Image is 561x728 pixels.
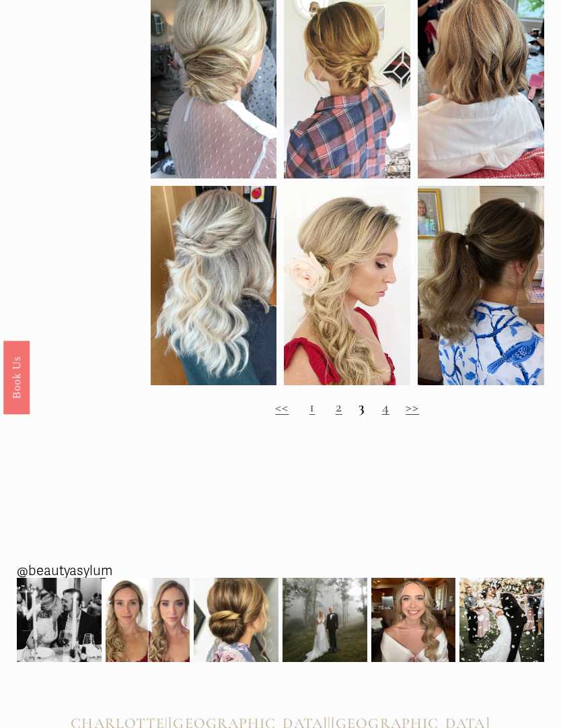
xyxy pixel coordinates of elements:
[17,559,112,583] a: @beautyasylum
[275,398,289,416] a: <<
[359,398,365,416] strong: 3
[194,570,278,671] img: So much pretty from this weekend! Here&rsquo;s one from @beautyasylum_charlotte #beautyasylum @up...
[17,578,102,663] img: Rehearsal dinner vibes from Raleigh, NC. We added a subtle braid at the top before we created her...
[3,340,30,413] a: Book Us
[382,398,389,416] a: 4
[459,567,544,673] img: 2020 didn&rsquo;t stop this wedding celebration! 🎊😍🎉 @beautyasylum_atlanta #beautyasylum @bridal_...
[336,398,342,416] a: 2
[106,578,190,663] img: It&rsquo;s been a while since we&rsquo;ve shared a before and after! Subtle makeup &amp; romantic...
[371,578,456,663] img: Going into the wedding weekend with some bridal inspo for ya! 💫 @beautyasylum_charlotte #beautyas...
[283,578,367,663] img: Picture perfect 💫 @beautyasylum_charlotte @apryl_naylor_makeup #beautyasylum_apryl @uptownfunkyou...
[406,398,419,416] a: >>
[309,398,315,416] a: 1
